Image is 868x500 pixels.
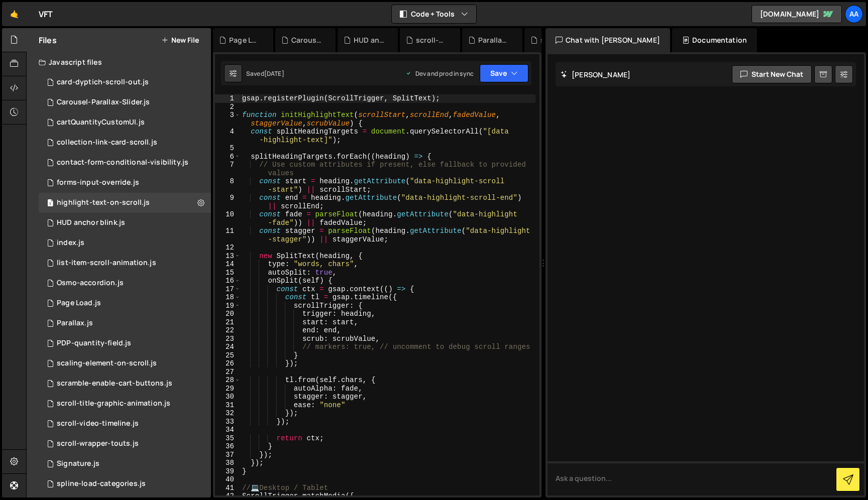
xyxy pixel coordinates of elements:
span: 1 [47,200,53,208]
div: Carousel-Parallax-Slider.js [291,35,323,45]
div: 7 [215,161,241,177]
div: 13746/43980.js [39,434,211,454]
div: 38 [215,459,241,467]
div: 21 [215,318,241,327]
div: scroll-title-graphic-animation.js [540,35,573,45]
div: 22 [215,326,241,335]
div: Signature.js [57,459,99,468]
div: 40 [215,475,241,484]
div: Carousel-Parallax-Slider.js [57,98,150,107]
div: card-dyptich-scroll-out.js [57,78,149,87]
div: Documentation [672,28,757,52]
div: index.js [57,238,84,247]
button: Save [480,64,528,82]
div: contact-form-conditional-visibility.js [57,158,188,167]
div: 13746/41294.js [39,253,211,273]
div: 9 [215,194,241,210]
div: scramble-enable-cart-buttons.js [57,379,172,388]
div: Osmo-accordion.js [57,279,124,288]
div: 30 [215,393,241,401]
div: Parallax.js [57,319,93,328]
a: [DOMAIN_NAME] [751,5,842,23]
div: 13746/40410.js [39,112,211,133]
div: scroll-title-graphic-animation.js [57,399,170,408]
h2: Files [39,35,57,46]
div: 13746/43556.js [39,173,211,193]
a: 🤙 [2,2,27,26]
div: 16 [215,277,241,285]
div: 3 [215,111,241,128]
div: 24 [215,343,241,351]
button: Code + Tools [392,5,476,23]
div: 29 [215,385,241,393]
div: 35 [215,434,241,443]
div: VFT [39,8,53,20]
div: 23 [215,335,241,343]
div: 10 [215,210,241,227]
div: 5 [215,144,241,153]
button: Start new chat [732,65,812,83]
div: scroll-wrapper-touts.js [416,35,448,45]
div: 13746/34750.js [39,454,211,474]
div: Saved [246,69,284,78]
div: scaling-element-on-scroll.js [57,359,157,368]
div: Chat with [PERSON_NAME] [546,28,670,52]
div: HUD anchor blink.js [57,218,125,227]
div: 17 [215,285,241,294]
div: 4 [215,128,241,144]
div: 37 [215,451,241,459]
div: scroll-wrapper-touts.js [57,439,139,448]
div: Page Load.js [57,299,101,308]
div: 41 [215,484,241,492]
div: 13746/41377.js [39,353,211,373]
div: 25 [215,351,241,360]
a: AA [845,5,863,23]
div: 13746/39476.js [39,273,211,293]
div: 11 [215,227,241,243]
div: 15 [215,269,241,277]
div: 13746/41382.js [39,333,211,353]
div: 28 [215,376,241,385]
div: 39 [215,467,241,476]
div: forms-input-override.js [57,178,139,187]
div: 13746/44007.js [39,213,211,233]
div: list-item-scroll-animation.js [57,259,156,268]
div: [DATE] [264,69,284,78]
div: 1 [215,94,241,103]
div: 2 [215,103,241,111]
div: 20 [215,310,241,318]
div: 13746/41381.js [39,414,211,434]
div: 13 [215,252,241,261]
div: 18 [215,293,241,302]
div: Dev and prod in sync [405,69,474,78]
div: 13746/43864.js [39,153,211,173]
div: 19 [215,302,241,310]
div: 14 [215,260,241,269]
div: 13746/43919.js [39,394,211,414]
div: 34 [215,426,241,434]
div: 13746/44289.js [39,293,211,313]
div: 13746/40412.js [39,373,211,394]
div: 13746/41295.js [39,72,211,92]
div: 26 [215,359,241,368]
div: 13746/41375.js [39,193,211,213]
div: 27 [215,368,241,377]
button: New File [161,36,199,44]
div: 33 [215,418,241,426]
div: Javascript files [27,52,211,72]
div: 13746/40837.js [39,474,211,494]
div: 6 [215,153,241,161]
div: Parallax.js [478,35,510,45]
div: spline-load-categories.js [57,479,146,488]
div: 36 [215,442,241,451]
div: scroll-video-timeline.js [57,419,139,428]
div: 13746/34752.js [39,233,211,253]
h2: [PERSON_NAME] [561,70,630,79]
div: 32 [215,409,241,418]
div: Page Load.js [229,35,261,45]
div: 13746/43920.js [39,313,211,333]
div: 13746/41301.js [39,133,211,153]
div: 31 [215,401,241,410]
div: 8 [215,177,241,194]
